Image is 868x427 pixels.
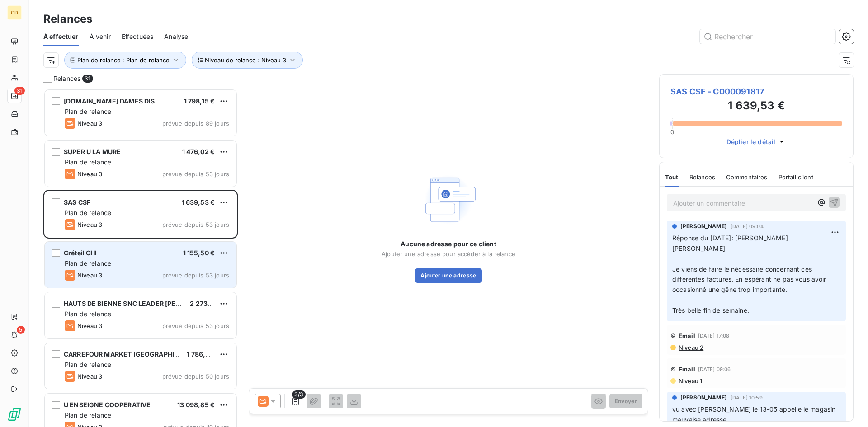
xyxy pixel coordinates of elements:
[65,310,111,318] span: Plan de relance
[724,136,789,147] button: Déplier le détail
[77,120,102,127] span: Niveau 3
[184,97,215,105] span: 1 798,15 €
[698,333,730,338] span: [DATE] 17:08
[672,306,749,314] span: Très belle fin de semaine.
[190,300,222,307] span: 2 273,41 €
[679,332,695,339] span: Email
[64,249,97,257] span: Créteil CHI
[64,148,121,155] span: SUPER U LA MURE
[670,85,842,98] span: SAS CSF - C000091817
[17,326,25,334] span: 5
[7,407,22,422] img: Logo LeanPay
[665,174,679,181] span: Tout
[65,411,111,419] span: Plan de relance
[65,158,111,166] span: Plan de relance
[162,272,229,279] span: prévue depuis 53 jours
[64,300,219,307] span: HAUTS DE BIENNE SNC LEADER [PERSON_NAME]
[122,32,154,41] span: Effectuées
[672,405,838,423] span: vu avec [PERSON_NAME] le 13-05 appelle le magasin mauvaise adresse
[731,224,764,229] span: [DATE] 09:04
[43,89,238,427] div: grid
[162,221,229,228] span: prévue depuis 53 jours
[43,11,92,27] h3: Relances
[65,108,111,115] span: Plan de relance
[670,128,674,136] span: 0
[182,198,215,206] span: 1 639,53 €
[698,366,731,372] span: [DATE] 09:06
[64,401,151,408] span: U ENSEIGNE COOPERATIVE
[420,171,477,229] img: Empty state
[726,174,768,181] span: Commentaires
[14,87,25,95] span: 31
[609,394,642,408] button: Envoyer
[726,137,776,146] span: Déplier le détail
[77,221,102,228] span: Niveau 3
[64,52,186,69] button: Plan de relance : Plan de relance
[177,401,215,408] span: 13 098,85 €
[292,390,306,399] span: 3/3
[7,5,22,20] div: CD
[679,366,695,373] span: Email
[162,120,229,127] span: prévue depuis 89 jours
[187,350,220,358] span: 1 786,82 €
[77,56,170,64] span: Plan de relance : Plan de relance
[53,74,80,83] span: Relances
[65,259,111,267] span: Plan de relance
[77,170,102,178] span: Niveau 3
[43,32,79,41] span: À effectuer
[731,395,763,400] span: [DATE] 10:59
[164,32,188,41] span: Analyse
[678,344,703,351] span: Niveau 2
[680,222,727,230] span: [PERSON_NAME]
[162,170,229,178] span: prévue depuis 53 jours
[670,98,842,116] h3: 1 639,53 €
[689,174,715,181] span: Relances
[64,97,155,105] span: [DOMAIN_NAME] DAMES DIS
[415,268,481,283] button: Ajouter une adresse
[672,234,790,252] span: Réponse du [DATE]: [PERSON_NAME] [PERSON_NAME],
[64,198,90,206] span: SAS CSF
[183,249,215,257] span: 1 155,50 €
[90,32,111,41] span: À venir
[182,148,215,155] span: 1 476,02 €
[77,373,102,380] span: Niveau 3
[77,322,102,329] span: Niveau 3
[77,272,102,279] span: Niveau 3
[401,239,496,249] span: Aucune adresse pour ce client
[680,394,727,402] span: [PERSON_NAME]
[672,265,828,294] span: Je viens de faire le nécessaire concernant ces différentes factures. En espérant ne pas vous avoi...
[64,350,200,358] span: CARREFOUR MARKET [GEOGRAPHIC_DATA]
[65,209,111,216] span: Plan de relance
[205,56,286,64] span: Niveau de relance : Niveau 3
[192,52,303,69] button: Niveau de relance : Niveau 3
[382,250,515,258] span: Ajouter une adresse pour accéder à la relance
[700,29,835,44] input: Rechercher
[82,75,93,83] span: 31
[162,322,229,329] span: prévue depuis 53 jours
[65,361,111,368] span: Plan de relance
[837,396,859,418] iframe: Intercom live chat
[678,377,702,385] span: Niveau 1
[778,174,813,181] span: Portail client
[162,373,229,380] span: prévue depuis 50 jours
